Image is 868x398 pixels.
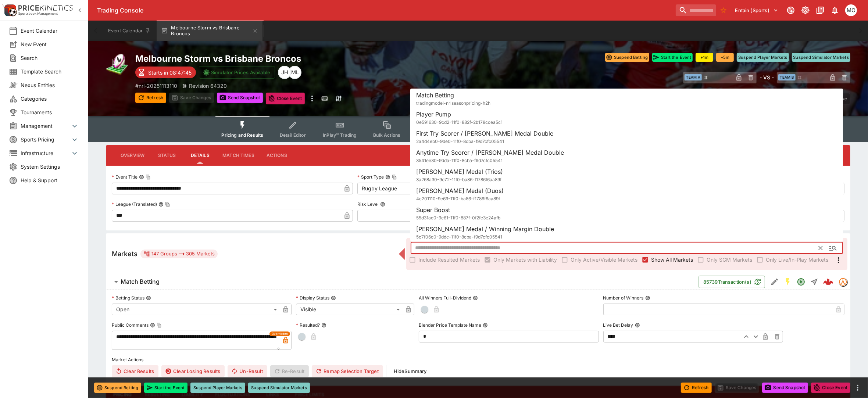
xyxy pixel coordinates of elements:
button: Suspend Simulator Markets [792,53,851,62]
p: Sport Type [357,174,384,180]
button: League (Translated)Copy To Clipboard [158,202,164,207]
p: Event Title [112,174,137,180]
span: Team B [778,74,796,80]
button: Refresh [681,383,712,393]
button: Open [794,275,808,288]
button: Details [183,147,217,164]
button: Close Event [266,93,305,104]
span: Help & Support [21,176,79,184]
button: Overview [115,147,150,164]
button: Simulator Prices Available [199,66,275,79]
span: First Try Scorer / [PERSON_NAME] Medal Double [416,130,553,137]
span: Overridden [272,331,288,336]
button: HideSummary [389,365,431,377]
button: Start the Event [144,383,187,393]
button: Suspend Betting [605,53,649,62]
button: Suspend Betting [94,383,141,393]
button: Copy To Clipboard [392,175,397,180]
button: SGM Enabled [781,275,794,288]
button: Toggle light/dark mode [799,4,812,17]
span: 0e591630-9cd2-11f0-882f-2b178ccea5c1 [416,119,503,125]
button: Blender Price Template Name [483,323,488,328]
button: Public CommentsCopy To Clipboard [150,323,155,328]
p: League (Translated) [112,201,157,207]
span: Team A [685,74,702,80]
span: System Settings [21,163,79,171]
p: Revision 64320 [189,82,227,90]
button: Send Snapshot [762,383,808,393]
button: Refresh [135,93,166,103]
button: Melbourne Storm vs Brisbane Broncos [157,21,262,41]
span: Management [21,122,70,130]
h6: - VS - [760,73,774,81]
p: Copy To Clipboard [135,82,177,90]
span: Match Betting [416,92,454,99]
a: a69c8dc5-cdbf-48df-9b72-9c88af4a02d5 [821,275,836,289]
p: Resulted? [296,322,320,328]
span: Infrastructure [21,149,70,157]
button: Betting Status [146,295,151,301]
div: Trading Console [97,7,673,14]
span: Search [21,54,79,62]
div: Rugby League [357,183,587,194]
button: Risk Level [380,202,385,207]
span: [PERSON_NAME] Medal (Duos) [416,187,504,194]
span: Include Resulted Markets [418,256,480,263]
p: Blender Price Template Name [419,322,481,328]
span: Categories [21,95,79,103]
button: Status [150,147,183,164]
button: Clear [815,242,826,254]
img: Sportsbook Management [18,12,58,15]
span: 55d31ac0-9e61-11f0-887f-0f2fe3e24afb [416,215,500,220]
button: Sport TypeCopy To Clipboard [385,175,390,180]
p: Number of Winners [603,295,644,301]
span: Only Active/Visible Markets [571,256,637,263]
span: Template Search [21,68,79,75]
span: Re-Result [270,365,309,377]
span: Only SGM Markets [707,256,752,263]
button: Event Calendar [104,21,155,41]
button: Connected to PK [784,4,797,17]
span: Tournaments [21,108,79,116]
span: 3541ee30-9dda-11f0-8cba-f9d7cfc05541 [416,158,503,163]
div: Event type filters [215,116,740,142]
button: Event TitleCopy To Clipboard [139,175,144,180]
button: Copy To Clipboard [146,175,151,180]
span: [PERSON_NAME] Medal / Winning Margin Double [416,225,554,233]
div: a69c8dc5-cdbf-48df-9b72-9c88af4a02d5 [823,277,833,287]
span: tradingmodel-nrlseasonpricing-h2h [416,100,490,106]
div: Open [112,304,280,315]
p: Betting Status [112,295,144,301]
span: 2a4d4eb0-9de0-11f0-8cba-f9d7cfc05541 [416,139,504,144]
button: Resulted? [321,323,326,328]
span: Show All Markets [651,256,693,263]
p: All Winners Full-Dividend [419,295,471,301]
span: Anytime Try Scorer / [PERSON_NAME] Medal Double [416,149,564,156]
svg: Open [797,277,806,286]
p: Risk Level [357,201,379,207]
svg: More [834,256,843,265]
p: Public Comments [112,322,149,328]
h2: Copy To Clipboard [135,53,493,64]
button: Send Snapshot [217,93,263,103]
img: tradingmodel [839,278,847,286]
div: 147 Groups 305 Markets [143,250,215,258]
button: All Winners Full-Dividend [473,295,478,301]
button: Close [826,241,840,255]
label: Market Actions [112,354,844,365]
button: Select Tenant [731,4,783,16]
span: Event Calendar [21,27,79,35]
div: Micheal Lee [288,66,301,79]
button: +5m [716,53,734,62]
button: more [853,383,862,392]
button: Straight [808,275,821,288]
span: Only Live/In-Play Markets [766,256,828,263]
button: Edit Detail [768,275,781,288]
button: Un-Result [228,365,267,377]
span: Nexus Entities [21,81,79,89]
button: Documentation [814,4,827,17]
h5: Markets [112,250,137,258]
p: Starts in 08:47:45 [148,69,192,76]
div: Visible [296,304,403,315]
